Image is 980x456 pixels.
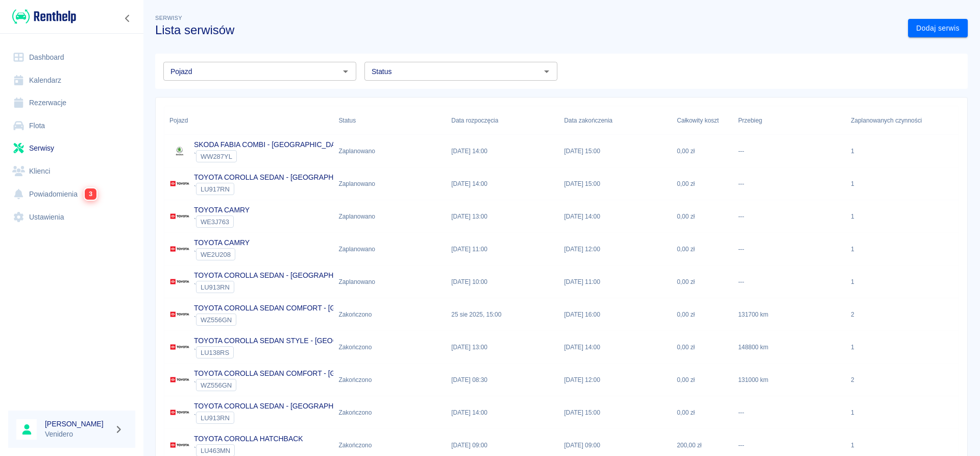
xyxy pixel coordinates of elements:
img: Image [169,337,190,357]
p: [DATE] 16:00 [564,310,600,319]
span: WZ556GN [197,316,236,324]
a: Kalendarz [8,69,135,92]
div: Całkowity koszt [672,106,733,135]
img: Image [169,402,190,423]
div: Przebieg [738,106,762,135]
div: 1 [851,179,854,188]
p: [DATE] 14:00 [564,343,600,352]
img: Renthelp logo [12,8,76,25]
div: Zakończono [338,441,372,450]
a: Serwisy [8,137,135,160]
p: [DATE] 11:00 [451,245,487,254]
div: 0,00 zł [672,135,733,167]
span: LU913RN [197,283,234,291]
p: [DATE] 15:00 [564,147,600,156]
div: Zaplanowanych czynności [846,106,959,135]
div: 2 [851,375,854,385]
div: Zakończono [338,310,372,319]
span: Serwisy [155,15,182,21]
div: --- [733,396,846,429]
span: WE2U208 [197,251,235,258]
div: Zaplanowanych czynności [851,106,922,135]
img: Image [169,370,190,390]
p: TOYOTA COROLLA HATCHBACK [194,434,303,444]
p: Venidero [45,429,110,440]
div: ` [194,314,402,326]
span: LU138RS [197,349,233,356]
a: Dashboard [8,46,135,69]
div: ` [194,281,364,293]
div: 0,00 zł [672,233,733,266]
a: Flota [8,114,135,137]
span: LU463MN [197,447,234,454]
p: TOYOTA CAMRY [194,205,250,215]
p: [DATE] 09:00 [451,441,487,450]
p: TOYOTA COROLLA SEDAN STYLE - [GEOGRAPHIC_DATA] [194,335,389,346]
div: Zakończono [338,375,372,385]
p: [DATE] 14:00 [564,212,600,221]
div: ` [194,150,346,162]
img: Image [169,272,190,292]
img: Image [169,174,190,194]
div: Zaplanowano [338,179,375,188]
div: Zaplanowano [338,277,375,286]
div: ` [194,215,250,228]
div: Zaplanowano [338,245,375,254]
h6: [PERSON_NAME] [45,419,110,429]
span: WE3J763 [197,218,233,226]
p: TOYOTA COROLLA SEDAN - [GEOGRAPHIC_DATA] [194,270,364,281]
p: [DATE] 13:00 [451,343,487,352]
p: [DATE] 14:00 [451,179,487,188]
p: [DATE] 11:00 [564,277,600,286]
div: Przebieg [733,106,846,135]
div: 131000 km [733,364,846,396]
div: --- [733,233,846,266]
a: Renthelp logo [8,8,76,25]
span: 3 [85,188,96,200]
p: TOYOTA COROLLA SEDAN - [GEOGRAPHIC_DATA] [194,172,364,183]
img: Image [169,304,190,325]
a: Rezerwacje [8,91,135,114]
p: [DATE] 13:00 [451,212,487,221]
div: 131700 km [733,298,846,331]
div: Zakończono [338,408,372,417]
div: 0,00 zł [672,396,733,429]
p: [DATE] 08:30 [451,375,487,385]
div: --- [733,266,846,298]
span: LU913RN [197,414,234,422]
div: Data zakończenia [564,106,612,135]
p: [DATE] 12:00 [564,245,600,254]
p: TOYOTA COROLLA SEDAN COMFORT - [GEOGRAPHIC_DATA] [194,303,402,314]
div: ` [194,379,402,391]
p: [DATE] 14:00 [451,147,487,156]
p: SKODA FABIA COMBI - [GEOGRAPHIC_DATA] [194,139,346,150]
div: --- [733,200,846,233]
p: [DATE] 10:00 [451,277,487,286]
span: WW287YL [197,153,236,160]
p: TOYOTA COROLLA SEDAN - [GEOGRAPHIC_DATA] [194,401,364,412]
div: Zaplanowano [338,212,375,221]
a: Ustawienia [8,206,135,229]
div: 1 [851,441,854,450]
button: Otwórz [540,64,554,79]
p: TOYOTA COROLLA SEDAN COMFORT - [GEOGRAPHIC_DATA] [194,368,402,379]
div: Data rozpoczęcia [446,106,559,135]
p: 25 sie 2025, 15:00 [451,310,501,319]
div: 2 [851,310,854,319]
div: 1 [851,408,854,417]
div: Data zakończenia [559,106,672,135]
span: LU917RN [197,185,234,193]
div: 0,00 zł [672,266,733,298]
div: Data rozpoczęcia [451,106,498,135]
div: ` [194,183,364,195]
p: [DATE] 15:00 [564,179,600,188]
div: 0,00 zł [672,200,733,233]
div: 0,00 zł [672,167,733,200]
p: [DATE] 09:00 [564,441,600,450]
div: 148800 km [733,331,846,364]
div: 1 [851,343,854,352]
div: Status [338,106,356,135]
a: Powiadomienia3 [8,182,135,206]
div: 1 [851,147,854,156]
p: [DATE] 14:00 [451,408,487,417]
